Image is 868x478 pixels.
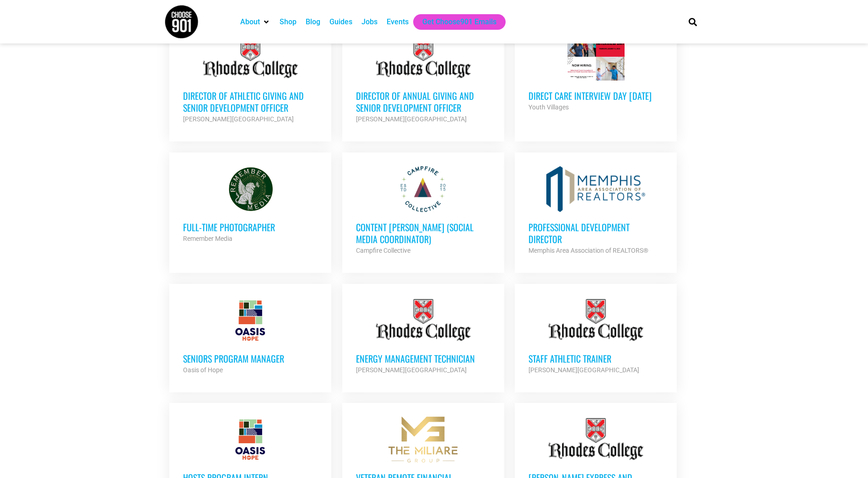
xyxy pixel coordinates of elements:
strong: Campfire Collective [356,247,410,254]
a: Director of Athletic Giving and Senior Development Officer [PERSON_NAME][GEOGRAPHIC_DATA] [169,21,331,138]
a: Events [387,16,409,27]
a: Content [PERSON_NAME] (Social Media Coordinator) Campfire Collective [342,152,504,270]
h3: Direct Care Interview Day [DATE] [528,90,663,102]
div: About [236,14,275,30]
a: Professional Development Director Memphis Area Association of REALTORS® [515,152,677,270]
a: About [240,16,260,27]
a: Jobs [361,16,377,27]
h3: Energy Management Technician [356,353,491,364]
a: Staff Athletic Trainer [PERSON_NAME][GEOGRAPHIC_DATA] [515,284,677,389]
a: Blog [306,16,320,27]
strong: Youth Villages [528,103,569,111]
h3: Staff Athletic Trainer [528,353,663,364]
a: Guides [329,16,352,27]
nav: Main nav [236,14,673,30]
h3: Professional Development Director [528,221,663,245]
a: Shop [280,16,297,27]
strong: [PERSON_NAME][GEOGRAPHIC_DATA] [356,366,467,374]
a: Director of Annual Giving and Senior Development Officer [PERSON_NAME][GEOGRAPHIC_DATA] [342,21,504,138]
strong: Remember Media [183,235,232,242]
strong: Memphis Area Association of REALTORS® [528,247,648,254]
h3: Full-Time Photographer [183,221,318,233]
strong: [PERSON_NAME][GEOGRAPHIC_DATA] [356,115,467,123]
a: Seniors Program Manager Oasis of Hope [169,284,331,389]
div: Search [685,14,700,29]
strong: [PERSON_NAME][GEOGRAPHIC_DATA] [183,115,294,123]
h3: Director of Annual Giving and Senior Development Officer [356,90,491,114]
h3: Content [PERSON_NAME] (Social Media Coordinator) [356,221,491,245]
a: Energy Management Technician [PERSON_NAME][GEOGRAPHIC_DATA] [342,284,504,389]
a: Direct Care Interview Day [DATE] Youth Villages [515,21,677,126]
a: Get Choose901 Emails [422,16,496,27]
h3: Director of Athletic Giving and Senior Development Officer [183,90,318,114]
h3: Seniors Program Manager [183,353,318,364]
a: Full-Time Photographer Remember Media [169,152,331,258]
strong: Oasis of Hope [183,366,223,374]
strong: [PERSON_NAME][GEOGRAPHIC_DATA] [528,366,639,374]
